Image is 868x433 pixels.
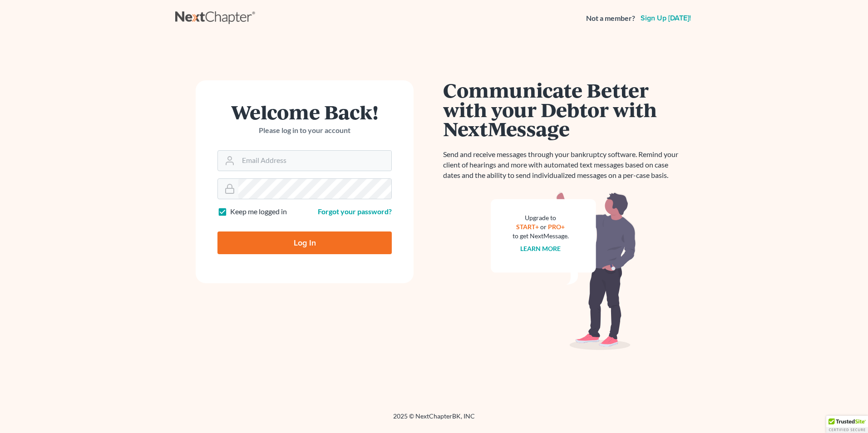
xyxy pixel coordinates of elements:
[517,223,539,231] a: START+
[521,245,561,252] a: Learn more
[826,416,868,433] div: TrustedSite Certified
[548,223,565,231] a: PRO+
[217,102,392,122] h1: Welcome Back!
[318,207,392,216] a: Forgot your password?
[230,207,287,217] label: Keep me logged in
[639,15,693,22] a: Sign up [DATE]!
[443,80,684,138] h1: Communicate Better with your Debtor with NextMessage
[443,149,684,181] p: Send and receive messages through your bankruptcy software. Remind your client of hearings and mo...
[217,125,392,136] p: Please log in to your account
[513,231,569,241] div: to get NextMessage.
[513,213,569,222] div: Upgrade to
[238,151,391,171] input: Email Address
[175,412,693,428] div: 2025 © NextChapterBK, INC
[491,192,636,350] img: nextmessage_bg-59042aed3d76b12b5cd301f8e5b87938c9018125f34e5fa2b7a6b67550977c72.svg
[541,223,547,231] span: or
[217,231,392,254] input: Log In
[586,13,635,24] strong: Not a member?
